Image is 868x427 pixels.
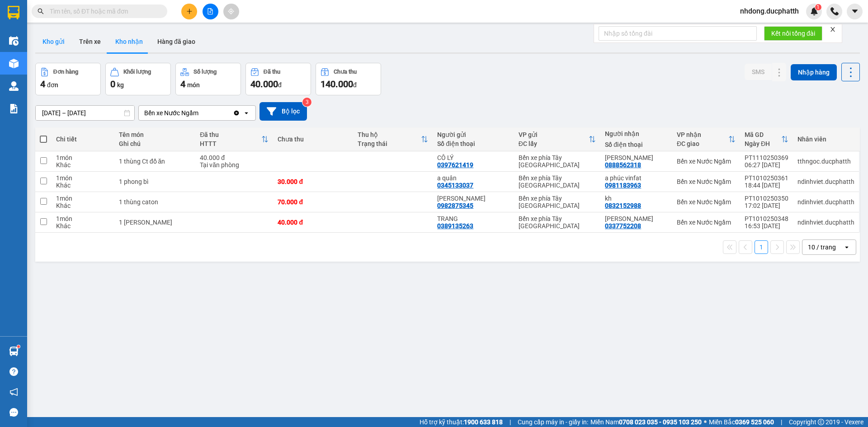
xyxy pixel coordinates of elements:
[17,345,20,348] sup: 1
[9,104,19,113] img: solution-icon
[40,79,45,89] span: 4
[119,140,191,147] div: Ghi chú
[9,347,19,356] img: warehouse-icon
[175,63,241,95] button: Số lượng4món
[599,26,757,41] input: Nhập số tổng đài
[818,419,824,425] span: copyright
[797,219,854,226] div: ndinhviet.ducphatth
[437,154,509,161] div: CÔ LÝ
[199,108,200,117] input: Selected Bến xe Nước Ngầm.
[771,28,815,38] span: Kết nối tổng đài
[851,7,859,15] span: caret-down
[519,154,596,169] div: Bến xe phía Tây [GEOGRAPHIC_DATA]
[186,8,193,14] span: plus
[187,81,200,89] span: món
[228,8,234,14] span: aim
[353,127,433,151] th: Toggle SortBy
[605,130,668,137] div: Người nhận
[745,161,788,169] div: 06:27 [DATE]
[605,195,668,202] div: kh
[830,7,839,15] img: phone-icon
[9,408,18,417] span: message
[797,178,854,185] div: ndinhviet.ducphatth
[810,7,818,15] img: icon-new-feature
[745,154,788,161] div: PT1110250369
[278,178,348,185] div: 30.000 đ
[123,69,151,75] div: Khối lượng
[56,195,109,202] div: 1 món
[745,222,788,230] div: 16:53 [DATE]
[47,81,58,89] span: đơn
[605,174,668,182] div: a phúc vinfat
[437,182,473,189] div: 0345133037
[518,417,588,427] span: Cung cấp máy in - giấy in:
[321,79,353,89] span: 140.000
[56,154,109,161] div: 1 món
[745,140,781,147] div: Ngày ĐH
[519,131,589,138] div: VP gửi
[56,136,109,143] div: Chi tiết
[207,8,213,14] span: file-add
[519,140,589,147] div: ĐC lấy
[108,31,150,52] button: Kho nhận
[358,131,421,138] div: Thu hộ
[150,31,203,52] button: Hàng đã giao
[745,131,781,138] div: Mã GD
[619,418,702,426] strong: 0708 023 035 - 0935 103 250
[181,4,197,19] button: plus
[264,69,280,75] div: Đã thu
[9,81,19,91] img: warehouse-icon
[50,6,156,16] input: Tìm tên, số ĐT hoặc mã đơn
[223,4,239,19] button: aim
[509,417,511,427] span: |
[119,131,191,138] div: Tên món
[36,106,134,120] input: Select a date range.
[791,64,837,80] button: Nhập hàng
[278,136,348,143] div: Chưa thu
[195,127,273,151] th: Toggle SortBy
[200,161,269,169] div: Tại văn phòng
[605,222,641,230] div: 0337752208
[843,244,850,251] svg: open
[437,140,509,147] div: Số điện thoại
[9,36,19,46] img: warehouse-icon
[302,98,311,107] sup: 3
[437,161,473,169] div: 0397621419
[709,417,774,427] span: Miền Bắc
[816,4,820,10] span: 1
[745,195,788,202] div: PT1010250350
[119,198,191,206] div: 1 thùng caton
[144,108,198,117] div: Bến xe Nước Ngầm
[847,4,863,19] button: caret-down
[437,222,473,230] div: 0389135263
[830,26,836,33] span: close
[519,174,596,189] div: Bến xe phía Tây [GEOGRAPHIC_DATA]
[119,219,191,226] div: 1 thùng catton
[605,215,668,222] div: ninh quang
[278,198,348,206] div: 70.000 đ
[56,202,109,209] div: Khác
[764,26,822,41] button: Kết nối tổng đài
[9,367,18,376] span: question-circle
[797,158,854,165] div: tthngoc.ducphatth
[605,141,668,148] div: Số điện thoại
[110,79,115,89] span: 0
[193,69,217,75] div: Số lượng
[233,109,240,117] svg: Clear value
[353,81,357,89] span: đ
[53,69,78,75] div: Đơn hàng
[56,222,109,230] div: Khác
[677,131,728,138] div: VP nhận
[56,161,109,169] div: Khác
[278,81,282,89] span: đ
[358,140,421,147] div: Trạng thái
[815,4,821,10] sup: 1
[200,131,261,138] div: Đã thu
[605,202,641,209] div: 0832152988
[745,182,788,189] div: 18:44 [DATE]
[316,63,381,95] button: Chưa thu140.000đ
[200,140,261,147] div: HTTT
[677,219,736,226] div: Bến xe Nước Ngầm
[56,215,109,222] div: 1 món
[677,140,728,147] div: ĐC giao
